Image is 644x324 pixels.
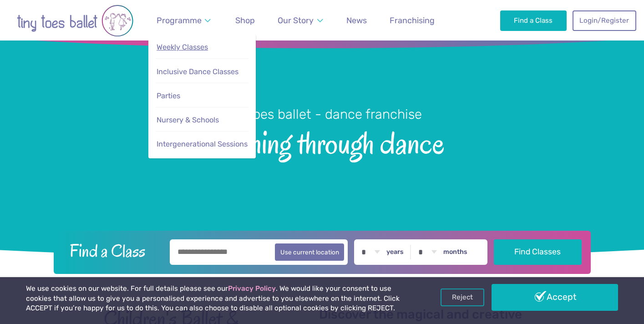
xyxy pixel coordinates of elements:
[157,116,219,124] span: Nursery & Schools
[494,239,582,265] button: Find Classes
[156,38,248,57] a: Weekly Classes
[385,10,439,31] a: Franchising
[62,239,163,262] h2: Find a Class
[222,106,422,122] small: tiny toes ballet - dance franchise
[386,248,404,256] label: years
[235,15,255,25] span: Shop
[390,15,435,25] span: Franchising
[157,140,248,148] span: Intergenerational Sessions
[26,284,411,314] p: We use cookies on our website. For full details please see our . We would like your consent to us...
[156,63,248,81] a: Inclusive Dance Classes
[11,5,139,37] img: tiny toes ballet
[346,15,367,25] span: News
[157,15,202,25] span: Programme
[156,111,248,130] a: Nursery & Schools
[275,243,345,261] button: Use current location
[573,10,636,30] a: Login/Register
[157,43,208,51] span: Weekly Classes
[157,67,238,76] span: Inclusive Dance Classes
[443,248,467,256] label: months
[156,135,248,154] a: Intergenerational Sessions
[500,10,567,30] a: Find a Class
[156,87,248,106] a: Parties
[16,123,628,160] span: Learning through dance
[278,15,314,25] span: Our Story
[441,289,484,306] a: Reject
[231,10,259,31] a: Shop
[274,10,327,31] a: Our Story
[342,10,371,31] a: News
[492,284,619,310] a: Accept
[228,284,276,293] a: Privacy Policy
[152,10,215,31] a: Programme
[157,91,180,100] span: Parties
